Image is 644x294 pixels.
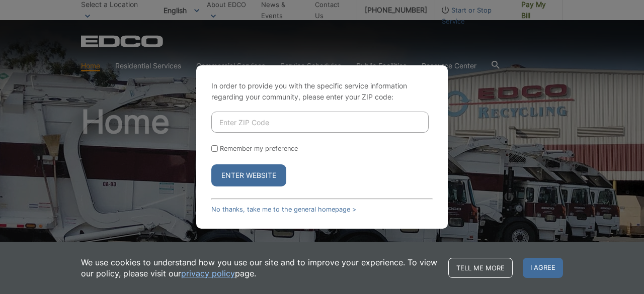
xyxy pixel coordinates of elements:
[81,257,438,279] p: We use cookies to understand how you use our site and to improve your experience. To view our pol...
[211,112,429,133] input: Enter ZIP Code
[220,145,298,152] label: Remember my preference
[523,258,563,278] span: I agree
[181,268,235,279] a: privacy policy
[211,80,433,103] p: In order to provide you with the specific service information regarding your community, please en...
[211,206,356,213] a: No thanks, take me to the general homepage >
[211,164,286,186] button: Enter Website
[448,258,513,278] a: Tell me more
